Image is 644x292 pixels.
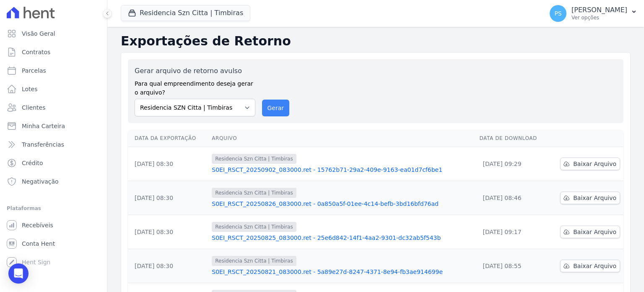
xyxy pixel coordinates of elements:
[212,188,296,198] span: Residencia Szn Citta | Timbiras
[476,147,548,181] td: [DATE] 09:29
[3,217,104,234] a: Recebíveis
[22,48,50,56] span: Contratos
[476,215,548,249] td: [DATE] 09:17
[212,222,296,232] span: Residencia Szn Citta | Timbiras
[3,136,104,153] a: Transferências
[3,44,104,61] a: Contratos
[3,81,104,97] a: Lotes
[22,103,45,112] span: Clientes
[3,25,104,42] a: Visão Geral
[3,118,104,134] a: Minha Carteira
[476,130,548,147] th: Data de Download
[121,5,250,21] button: Residencia Szn Citta | Timbiras
[128,181,208,215] td: [DATE] 08:30
[3,155,104,171] a: Crédito
[554,11,561,16] span: PS
[543,2,644,25] button: PS [PERSON_NAME] Ver opções
[8,263,29,284] div: Open Intercom Messenger
[22,221,53,229] span: Recebíveis
[212,166,473,174] a: S0EI_RSCT_20250902_083000.ret - 15762b71-29a2-409e-9163-ea01d7cf6be1
[22,239,55,248] span: Conta Hent
[135,76,255,97] label: Para qual empreendimento deseja gerar o arquivo?
[135,66,255,76] label: Gerar arquivo de retorno avulso
[128,130,208,147] th: Data da Exportação
[212,234,473,242] a: S0EI_RSCT_20250825_083000.ret - 25e6d842-14f1-4aa2-9301-dc32ab5f543b
[212,268,473,276] a: S0EI_RSCT_20250821_083000.ret - 5a89e27d-8247-4371-8e94-fb3ae914699e
[573,262,616,270] span: Baixar Arquivo
[560,260,620,272] a: Baixar Arquivo
[571,6,627,14] p: [PERSON_NAME]
[3,62,104,79] a: Parcelas
[476,249,548,283] td: [DATE] 08:55
[476,181,548,215] td: [DATE] 08:46
[212,256,296,266] span: Residencia Szn Citta | Timbiras
[3,173,104,190] a: Negativação
[571,14,627,21] p: Ver opções
[22,66,46,75] span: Parcelas
[121,34,631,49] h2: Exportações de Retorno
[262,100,290,116] button: Gerar
[128,215,208,249] td: [DATE] 08:30
[22,159,43,167] span: Crédito
[573,228,616,236] span: Baixar Arquivo
[560,192,620,204] a: Baixar Arquivo
[3,99,104,116] a: Clientes
[22,122,65,130] span: Minha Carteira
[128,249,208,283] td: [DATE] 08:30
[22,85,38,93] span: Lotes
[128,147,208,181] td: [DATE] 08:30
[22,140,64,149] span: Transferências
[573,194,616,202] span: Baixar Arquivo
[212,154,296,164] span: Residencia Szn Citta | Timbiras
[3,235,104,252] a: Conta Hent
[560,158,620,170] a: Baixar Arquivo
[560,226,620,238] a: Baixar Arquivo
[22,29,55,38] span: Visão Geral
[7,203,100,213] div: Plataformas
[573,160,616,168] span: Baixar Arquivo
[208,130,476,147] th: Arquivo
[212,200,473,208] a: S0EI_RSCT_20250826_083000.ret - 0a850a5f-01ee-4c14-befb-3bd16bfd76ad
[22,177,59,186] span: Negativação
